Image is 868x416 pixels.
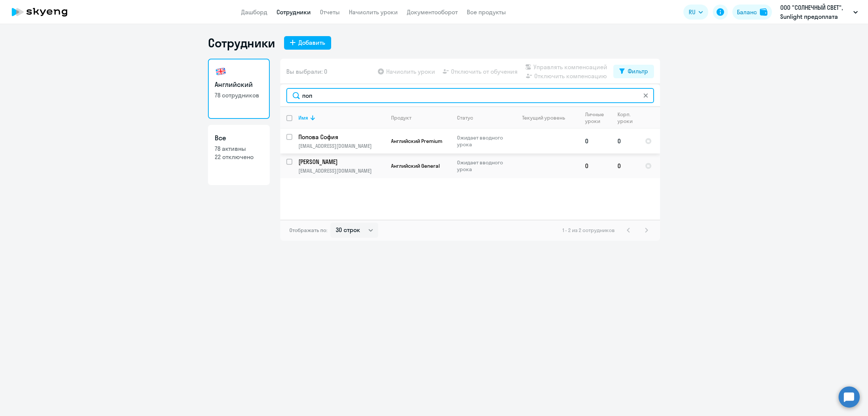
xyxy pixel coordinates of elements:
input: Поиск по имени, email, продукту или статусу [286,88,654,103]
td: 0 [579,129,611,153]
span: Английский General [391,162,440,169]
p: [PERSON_NAME] [298,158,384,166]
a: Начислить уроки [349,8,398,16]
a: Английский78 сотрудников [208,59,270,119]
div: Имя [298,114,385,121]
div: Продукт [391,114,411,121]
div: Продукт [391,114,451,121]
div: Баланс [737,8,757,17]
p: 78 активны [215,144,263,153]
div: Корп. уроки [617,111,639,124]
p: [EMAIL_ADDRESS][DOMAIN_NAME] [298,143,385,149]
a: Попова София [298,133,385,141]
a: [PERSON_NAME] [298,158,385,166]
td: 0 [611,129,639,153]
div: Статус [457,114,509,121]
a: Все продукты [467,8,506,16]
span: Английский Premium [391,138,442,144]
span: Отображать по: [289,227,327,234]
button: Балансbalance [732,5,772,20]
div: Фильтр [628,67,648,76]
h3: Все [215,133,263,143]
span: Вы выбрали: 0 [286,67,327,76]
img: balance [760,8,767,16]
p: 22 отключено [215,153,263,161]
div: Корп. уроки [617,111,634,124]
div: Личные уроки [585,111,611,124]
a: Сотрудники [277,8,311,16]
p: Ожидает вводного урока [457,159,509,173]
span: RU [689,8,695,17]
p: ООО "СОЛНЕЧНЫЙ СВЕТ", Sunlight предоплата [780,3,850,21]
div: Личные уроки [585,111,606,124]
img: english [215,65,227,77]
span: 1 - 2 из 2 сотрудников [562,227,615,234]
p: [EMAIL_ADDRESS][DOMAIN_NAME] [298,167,385,174]
h3: Английский [215,80,263,90]
button: Фильтр [613,65,654,78]
div: Имя [298,114,308,121]
button: ООО "СОЛНЕЧНЫЙ СВЕТ", Sunlight предоплата [776,3,862,21]
a: Документооборот [407,8,458,16]
div: Текущий уровень [515,114,579,121]
a: Отчеты [320,8,340,16]
button: RU [683,5,708,20]
div: Статус [457,114,473,121]
div: Добавить [298,38,325,47]
p: 78 сотрудников [215,91,263,99]
p: Ожидает вводного урока [457,134,509,148]
a: Все78 активны22 отключено [208,125,270,185]
button: Добавить [284,36,331,50]
p: Попова София [298,133,384,141]
div: Текущий уровень [522,114,565,121]
td: 0 [611,153,639,178]
a: Дашборд [241,8,267,16]
td: 0 [579,153,611,178]
h1: Сотрудники [208,35,275,50]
